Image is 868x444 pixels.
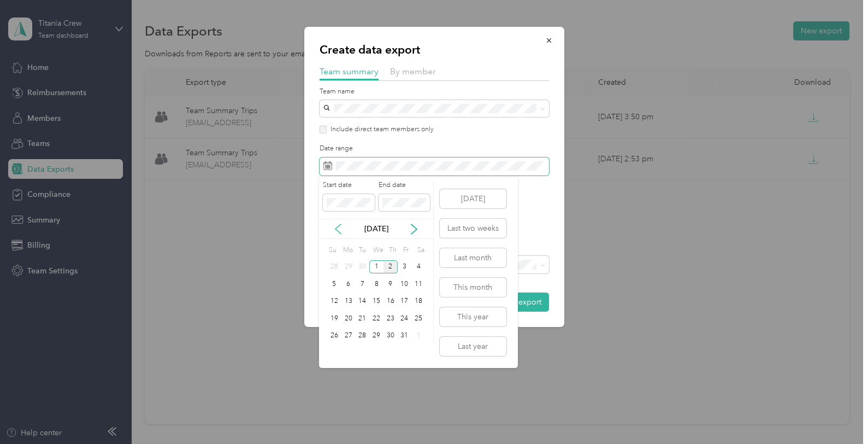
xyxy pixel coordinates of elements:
[341,243,353,258] div: Mo
[411,312,426,325] div: 25
[341,295,356,308] div: 13
[440,337,506,356] button: Last year
[383,312,398,325] div: 23
[383,295,398,308] div: 16
[369,312,383,325] div: 22
[383,260,398,274] div: 2
[369,260,383,274] div: 1
[341,260,356,274] div: 29
[320,87,549,97] label: Team name
[398,329,412,343] div: 31
[415,243,426,258] div: Sa
[327,295,341,308] div: 12
[327,312,341,325] div: 19
[355,260,369,274] div: 30
[440,219,506,238] button: Last two weeks
[383,329,398,343] div: 30
[411,277,426,291] div: 11
[411,329,426,343] div: 1
[341,329,356,343] div: 27
[440,189,506,208] button: [DATE]
[379,180,430,190] label: End date
[320,66,379,77] span: Team summary
[398,260,412,274] div: 3
[355,312,369,325] div: 21
[371,243,383,258] div: We
[327,243,338,258] div: Su
[440,307,506,326] button: This year
[440,248,506,267] button: Last month
[357,243,367,258] div: Tu
[341,277,356,291] div: 6
[398,312,412,325] div: 24
[320,42,549,57] p: Create data export
[440,278,506,297] button: This month
[355,295,369,308] div: 14
[369,329,383,343] div: 29
[411,295,426,308] div: 18
[355,329,369,343] div: 28
[327,329,341,343] div: 26
[398,295,412,308] div: 17
[341,312,356,325] div: 20
[401,243,411,258] div: Fr
[383,277,398,291] div: 9
[807,383,868,444] iframe: Everlance-gr Chat Button Frame
[390,66,436,77] span: By member
[320,144,549,154] label: Date range
[369,295,383,308] div: 15
[387,243,398,258] div: Th
[355,277,369,291] div: 7
[327,125,434,135] label: Include direct team members only
[327,277,341,291] div: 5
[411,260,426,274] div: 4
[353,223,399,235] p: [DATE]
[369,277,383,291] div: 8
[327,260,341,274] div: 28
[398,277,412,291] div: 10
[323,180,374,190] label: Start date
